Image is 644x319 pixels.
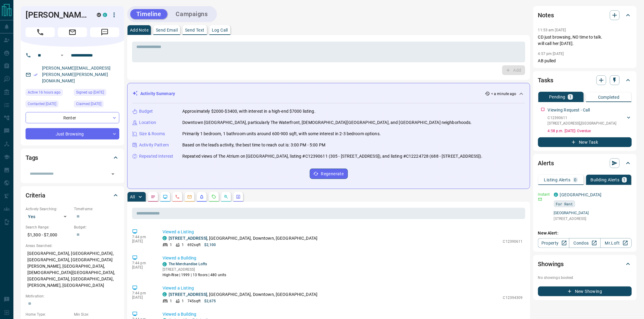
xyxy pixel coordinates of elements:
button: Open [109,170,117,178]
h2: Notes [538,10,554,20]
svg: Agent Actions [236,194,241,199]
a: [STREET_ADDRESS] [169,236,207,241]
div: Activity Summary< a minute ago [132,88,525,99]
span: Message [90,27,119,37]
p: 692 sqft [187,242,201,248]
span: Signed up [DATE] [76,89,104,95]
p: [DATE] [132,295,153,300]
h1: [PERSON_NAME] [26,10,88,20]
p: Activity Pattern [139,142,169,148]
p: 1 [569,95,572,99]
p: Send Text [185,28,205,32]
svg: Lead Browsing Activity [163,194,168,199]
p: 4:58 p.m. [DATE] - Overdue [548,128,632,134]
p: Based on the lead's activity, the best time to reach out is: 3:00 PM - 5:00 PM [182,142,325,148]
button: Regenerate [310,169,348,179]
a: Property [538,238,569,248]
div: Sun Dec 15 2024 [74,89,119,98]
svg: Opportunities [224,194,229,199]
p: Pending [549,95,565,99]
p: Listing Alerts [544,178,571,182]
a: Condos [569,238,600,248]
a: [PERSON_NAME][EMAIL_ADDRESS][PERSON_NAME][PERSON_NAME][DOMAIN_NAME] [42,66,111,83]
p: Log Call [212,28,228,32]
p: , [GEOGRAPHIC_DATA], Downtown, [GEOGRAPHIC_DATA] [169,235,317,242]
div: Criteria [26,188,119,203]
a: Mr.Loft [600,238,632,248]
div: condos.ca [163,262,167,266]
span: Call [26,27,55,37]
p: Approximately $2000-$3400, with interest in a high-end $7000 listing. [182,108,316,115]
div: Tasks [538,73,632,87]
p: Size & Rooms [139,131,165,137]
p: Add Note [130,28,149,32]
div: Just Browsing [26,128,119,139]
p: Completed [598,95,620,99]
p: 745 sqft [187,298,201,304]
p: C12394309 [503,295,523,300]
p: C12390611 [548,115,617,121]
p: No showings booked [538,275,632,280]
p: 1 [182,298,184,304]
p: Areas Searched: [26,243,119,249]
p: Viewed a Listing [163,229,523,235]
div: Sun Dec 15 2024 [74,101,119,109]
h2: Criteria [26,190,45,200]
h2: Tags [26,153,38,163]
p: 1 [623,178,626,182]
p: C12390611 [503,239,523,244]
div: Notes [538,8,632,22]
p: Repeated views of The Atrium on [GEOGRAPHIC_DATA], listing #C12390611 (305 - [STREET_ADDRESS]), a... [182,153,483,159]
p: Activity Summary [140,91,175,97]
p: 7:44 pm [132,291,153,295]
p: 1 [170,298,172,304]
p: Send Email [156,28,178,32]
a: [GEOGRAPHIC_DATA] [554,211,632,215]
p: Min Size: [74,312,119,317]
p: 7:44 pm [132,261,153,265]
a: The Merchandise Lofts [169,262,207,266]
span: Email [58,27,87,37]
p: CD just browsing, NO time to talk. will call her [DATE]. [538,34,632,47]
div: Showings [538,257,632,271]
div: Alerts [538,156,632,170]
p: AB pulled [538,58,632,64]
button: Campaigns [170,9,214,19]
p: 1 [170,242,172,248]
svg: Requests [212,194,216,199]
p: [DATE] [132,239,153,243]
p: [STREET_ADDRESS] , [GEOGRAPHIC_DATA] [548,121,617,126]
p: Search Range: [26,225,71,230]
p: Instant [538,192,550,197]
div: C12390611[STREET_ADDRESS],[GEOGRAPHIC_DATA] [548,114,632,127]
h2: Tasks [538,75,553,85]
p: , [GEOGRAPHIC_DATA], Downtown, [GEOGRAPHIC_DATA] [169,291,317,298]
span: Claimed [DATE] [76,101,101,107]
button: New Task [538,137,632,147]
p: High-Rise | 1999 | 13 floors | 480 units [163,272,226,278]
p: Building Alerts [591,178,620,182]
p: 4:57 pm [DATE] [538,52,564,56]
p: [GEOGRAPHIC_DATA], [GEOGRAPHIC_DATA], [GEOGRAPHIC_DATA], [GEOGRAPHIC_DATA][PERSON_NAME], [GEOGRAP... [26,249,119,290]
div: condos.ca [163,292,167,297]
button: Open [58,52,66,59]
h2: Showings [538,259,564,269]
h2: Alerts [538,158,554,168]
p: Budget: [74,225,119,230]
p: $2,675 [204,298,216,304]
svg: Notes [151,194,156,199]
p: $1,300 - $7,000 [26,230,71,240]
p: [STREET_ADDRESS] [163,267,226,272]
span: Contacted [DATE] [28,101,56,107]
p: Primarily 1 bedroom, 1 bathroom units around 600-900 sqft, with some interest in 2-3 bedroom opti... [182,131,381,137]
p: [DATE] [132,265,153,269]
div: Mon Sep 15 2025 [26,89,71,98]
p: Timeframe: [74,206,119,212]
svg: Listing Alerts [199,194,204,199]
p: Motivation: [26,293,119,299]
div: Renter [26,112,119,123]
p: Budget [139,108,153,115]
svg: Emails [187,194,192,199]
svg: Email Verified [33,73,38,77]
p: 1 [182,242,184,248]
